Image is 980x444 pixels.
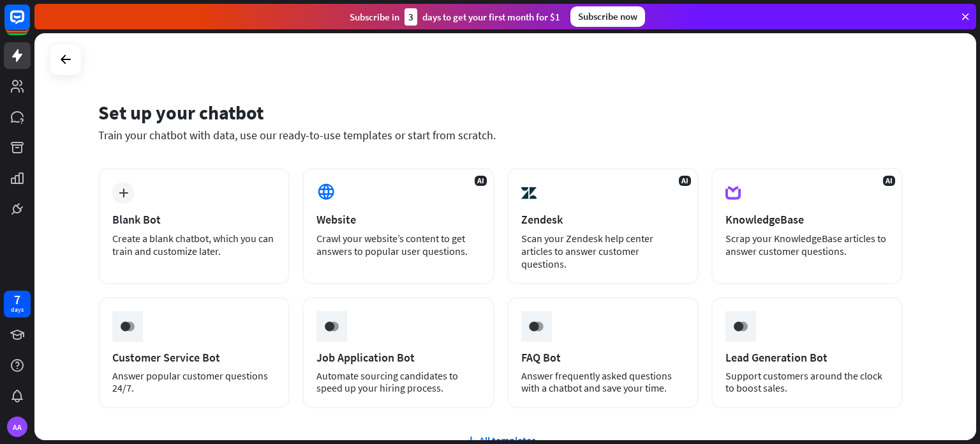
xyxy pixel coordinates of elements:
[11,305,24,314] div: days
[14,294,20,305] div: 7
[4,291,31,318] a: 7 days
[7,417,27,437] div: AA
[570,6,645,27] div: Subscribe now
[405,8,417,26] div: 3
[350,8,560,26] div: Subscribe in days to get your first month for $1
